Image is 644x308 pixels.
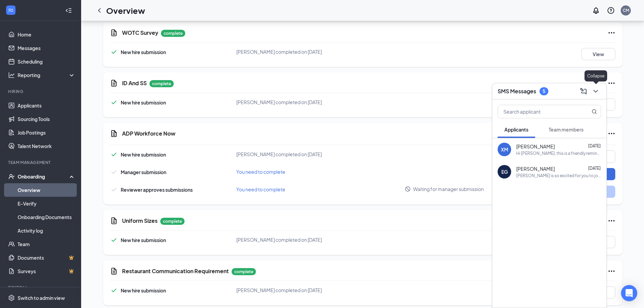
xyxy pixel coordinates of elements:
[232,268,256,275] p: complete
[110,29,118,37] svg: CustomFormIcon
[110,168,118,176] svg: Checkmark
[18,294,65,301] div: Switch to admin view
[607,267,616,275] svg: Ellipses
[607,129,616,138] svg: Ellipses
[121,49,166,55] span: New hire submission
[18,139,75,153] a: Talent Network
[110,217,118,225] svg: CustomFormIcon
[18,183,75,197] a: Overview
[122,130,175,137] h5: ADP Workforce Now
[8,294,15,301] svg: Settings
[607,217,616,225] svg: Ellipses
[121,99,166,105] span: New hire submission
[18,55,75,68] a: Scheduling
[405,186,411,192] svg: Blocked
[18,251,75,264] a: DocumentsCrown
[106,5,145,16] h1: Overview
[122,217,158,224] h5: Uniform Sizes
[501,146,508,153] div: XM
[607,79,616,87] svg: Ellipses
[121,151,166,158] span: New hire submission
[585,70,607,81] div: Collapse
[504,126,528,133] span: Applicants
[121,169,166,175] span: Manager submission
[236,186,285,192] span: You need to complete
[18,99,75,112] a: Applicants
[18,28,75,41] a: Home
[592,6,600,15] svg: Notifications
[160,218,185,225] p: complete
[110,186,118,194] svg: Checkmark
[236,151,322,157] span: [PERSON_NAME] completed on [DATE]
[621,285,637,301] div: Open Intercom Messenger
[110,267,118,275] svg: CustomFormIcon
[18,173,70,180] div: Onboarding
[18,126,75,139] a: Job Postings
[236,169,285,175] span: You need to complete
[236,99,322,105] span: [PERSON_NAME] completed on [DATE]
[122,29,158,37] h5: WOTC Survey
[592,87,600,95] svg: ChevronDown
[110,129,118,138] svg: Document
[95,6,103,15] svg: ChevronLeft
[236,287,322,293] span: [PERSON_NAME] completed on [DATE]
[8,173,15,180] svg: UserCheck
[549,126,583,133] span: Team members
[607,29,616,37] svg: Ellipses
[18,210,75,224] a: Onboarding Documents
[8,89,74,94] div: Hiring
[588,166,601,171] span: [DATE]
[18,41,75,55] a: Messages
[65,7,72,14] svg: Collapse
[149,80,174,87] p: complete
[110,48,118,56] svg: Checkmark
[110,236,118,244] svg: Checkmark
[581,48,615,60] button: View
[7,7,14,14] svg: WorkstreamLogo
[110,79,118,87] svg: CustomFormIcon
[161,30,185,37] p: complete
[498,105,578,118] input: Search applicant
[122,267,229,275] h5: Restaurant Communication Requirement
[110,286,118,294] svg: Checkmark
[607,6,615,15] svg: QuestionInfo
[588,143,601,148] span: [DATE]
[578,86,589,97] button: ComposeMessage
[413,186,484,192] span: Waiting for manager submission
[543,88,545,94] div: 5
[121,237,166,243] span: New hire submission
[121,287,166,293] span: New hire submission
[516,173,601,179] div: [PERSON_NAME] is so excited for you to join our team! Do you know anyone else who might be intere...
[18,112,75,126] a: Sourcing Tools
[122,79,147,87] h5: ID And SS
[110,98,118,106] svg: Checkmark
[8,285,74,290] div: Payroll
[498,88,536,95] h3: SMS Messages
[590,86,601,97] button: ChevronDown
[8,160,74,165] div: Team Management
[8,72,15,78] svg: Analysis
[18,264,75,278] a: SurveysCrown
[579,87,588,95] svg: ComposeMessage
[18,197,75,210] a: E-Verify
[236,237,322,243] span: [PERSON_NAME] completed on [DATE]
[18,72,76,78] div: Reporting
[501,168,508,175] div: EG
[18,224,75,237] a: Activity log
[592,109,597,114] svg: MagnifyingGlass
[516,165,555,172] span: [PERSON_NAME]
[236,49,322,55] span: [PERSON_NAME] completed on [DATE]
[18,237,75,251] a: Team
[110,150,118,159] svg: Checkmark
[121,187,193,193] span: Reviewer approves submissions
[516,143,555,150] span: [PERSON_NAME]
[623,7,629,13] div: CM
[516,150,601,156] div: Hi [PERSON_NAME], this is a friendly reminder. Your meeting with [PERSON_NAME] for Kitchen Team M...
